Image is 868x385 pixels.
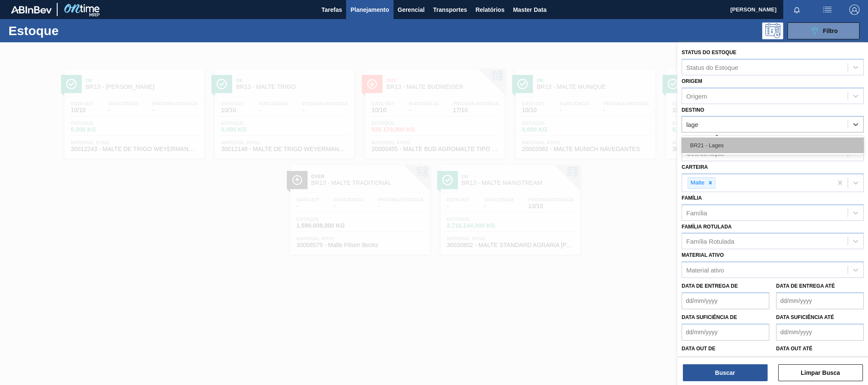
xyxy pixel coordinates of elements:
[788,22,860,39] button: Filtro
[682,49,736,55] label: Status do Estoque
[776,346,813,352] label: Data out até
[11,6,52,14] img: TNhmsLtSVTkK8tSr43FrP2fwEKptu5GPRR3wAAAABJRU5ErkJggg==
[322,5,342,15] span: Tarefas
[849,5,860,15] img: Logout
[682,283,738,289] label: Data de Entrega de
[823,27,838,34] span: Filtro
[686,267,724,274] div: Material ativo
[433,5,467,15] span: Transportes
[682,78,702,84] label: Origem
[682,107,704,113] label: Destino
[686,92,707,99] div: Origem
[686,63,738,71] div: Status do Estoque
[688,178,706,188] div: Malte
[682,355,769,372] input: dd/mm/yyyy
[682,324,769,341] input: dd/mm/yyyy
[762,22,783,39] div: Pogramando: nenhum usuário selecionado
[682,292,769,309] input: dd/mm/yyyy
[350,5,389,15] span: Planejamento
[682,137,864,153] div: BR21 - Lages
[8,26,136,36] h1: Estoque
[398,5,425,15] span: Gerencial
[822,5,832,15] img: userActions
[682,314,737,320] label: Data suficiência de
[783,4,810,16] button: Notificações
[776,314,834,320] label: Data suficiência até
[682,224,732,230] label: Família Rotulada
[475,5,504,15] span: Relatórios
[776,283,835,289] label: Data de Entrega até
[686,238,734,245] div: Família Rotulada
[776,292,864,309] input: dd/mm/yyyy
[686,209,707,216] div: Família
[776,324,864,341] input: dd/mm/yyyy
[776,355,864,372] input: dd/mm/yyyy
[682,135,723,141] label: Coordenação
[682,346,715,352] label: Data out de
[682,164,708,170] label: Carteira
[682,252,724,258] label: Material ativo
[682,195,702,201] label: Família
[513,5,546,15] span: Master Data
